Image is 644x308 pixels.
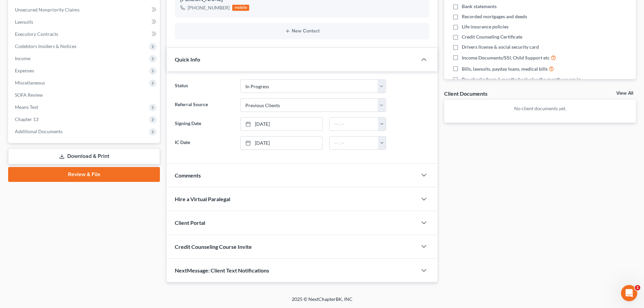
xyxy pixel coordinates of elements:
[15,128,63,134] span: Additional Documents
[450,105,630,112] p: No client documents yet.
[188,4,230,11] div: [PHONE_NUMBER]
[462,66,548,72] span: Bills, lawsuits, payday loans, medical bills
[171,79,237,93] label: Status
[175,219,205,226] span: Client Portal
[15,116,39,122] span: Chapter 13
[175,172,201,179] span: Comments
[462,13,527,20] span: Recorded mortgages and deeds
[462,76,581,83] span: Pay checks from 6 months back plus the month we are in
[462,33,522,40] span: Credit Counseling Certificate
[15,7,79,13] span: Unsecured Nonpriority Claims
[8,148,160,164] a: Download & Print
[635,285,640,290] span: 1
[462,3,497,10] span: Bank statements
[175,56,200,63] span: Quick Info
[9,4,160,16] a: Unsecured Nonpriority Claims
[330,118,378,131] input: -- : --
[444,90,487,97] div: Client Documents
[241,118,322,131] a: [DATE]
[15,43,76,49] span: Codebtors Insiders & Notices
[9,89,160,101] a: SOFA Review
[15,104,38,110] span: Means Test
[129,296,515,308] div: 2025 © NextChapterBK, INC
[171,136,237,150] label: IC Date
[462,54,550,61] span: Income Documents/SSI, Child Support etc
[15,55,30,61] span: Income
[9,28,160,40] a: Executory Contracts
[330,137,378,149] input: -- : --
[621,285,637,301] iframe: Intercom live chat
[8,167,160,182] a: Review & File
[171,98,237,112] label: Referral Source
[9,16,160,28] a: Lawsuits
[616,91,633,96] a: View All
[15,19,33,25] span: Lawsuits
[15,31,58,37] span: Executory Contracts
[15,92,43,98] span: SOFA Review
[175,196,230,202] span: Hire a Virtual Paralegal
[15,80,45,86] span: Miscellaneous
[241,137,322,149] a: [DATE]
[171,117,237,131] label: Signing Date
[462,23,508,30] span: Life insurance policies
[462,44,539,50] span: Drivers license & social security card
[15,68,34,73] span: Expenses
[180,28,424,34] button: New Contact
[175,243,252,250] span: Credit Counseling Course Invite
[175,267,269,274] span: NextMessage: Client Text Notifications
[232,5,249,11] div: mobile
